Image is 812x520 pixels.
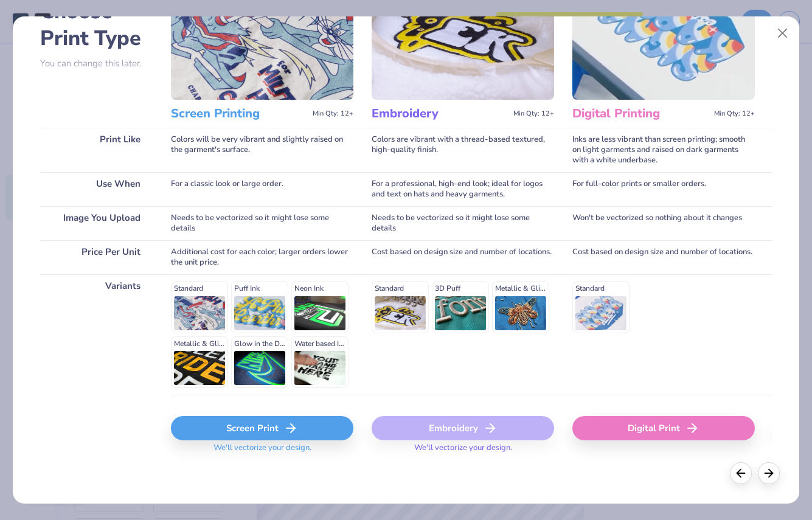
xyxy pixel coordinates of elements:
[372,172,554,206] div: For a professional, high-end look; ideal for logos and text on hats and heavy garments.
[572,106,709,122] h3: Digital Printing
[572,172,755,206] div: For full-color prints or smaller orders.
[372,240,554,274] div: Cost based on design size and number of locations.
[372,206,554,240] div: Needs to be vectorized so it might lose some details
[209,443,316,460] span: We'll vectorize your design.
[171,416,353,440] div: Screen Print
[572,416,755,440] div: Digital Print
[171,172,353,206] div: For a classic look or large order.
[40,172,153,206] div: Use When
[40,206,153,240] div: Image You Upload
[513,109,554,118] span: Min Qty: 12+
[572,206,755,240] div: Won't be vectorized so nothing about it changes
[40,240,153,274] div: Price Per Unit
[572,128,755,172] div: Inks are less vibrant than screen printing; smooth on light garments and raised on dark garments ...
[714,109,755,118] span: Min Qty: 12+
[40,128,153,172] div: Print Like
[771,22,794,45] button: Close
[409,443,517,460] span: We'll vectorize your design.
[40,58,153,69] p: You can change this later.
[372,128,554,172] div: Colors are vibrant with a thread-based textured, high-quality finish.
[313,109,353,118] span: Min Qty: 12+
[40,274,153,395] div: Variants
[171,206,353,240] div: Needs to be vectorized so it might lose some details
[171,240,353,274] div: Additional cost for each color; larger orders lower the unit price.
[372,416,554,440] div: Embroidery
[372,106,508,122] h3: Embroidery
[572,240,755,274] div: Cost based on design size and number of locations.
[171,106,308,122] h3: Screen Printing
[171,128,353,172] div: Colors will be very vibrant and slightly raised on the garment's surface.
